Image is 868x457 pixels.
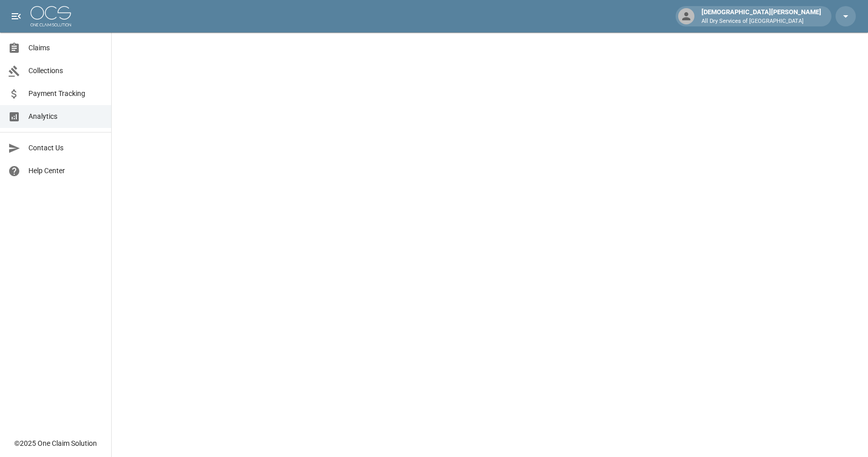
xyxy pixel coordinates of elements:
[28,66,103,76] span: Collections
[28,111,103,122] span: Analytics
[28,166,103,176] span: Help Center
[14,438,97,448] div: © 2025 One Claim Solution
[6,6,26,26] button: open drawer
[30,6,71,26] img: ocs-logo-white-transparent.png
[112,32,868,454] iframe: Embedded Dashboard
[702,17,821,26] p: All Dry Services of [GEOGRAPHIC_DATA]
[697,7,825,25] div: [DEMOGRAPHIC_DATA][PERSON_NAME]
[28,88,103,99] span: Payment Tracking
[28,43,103,53] span: Claims
[28,143,103,153] span: Contact Us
